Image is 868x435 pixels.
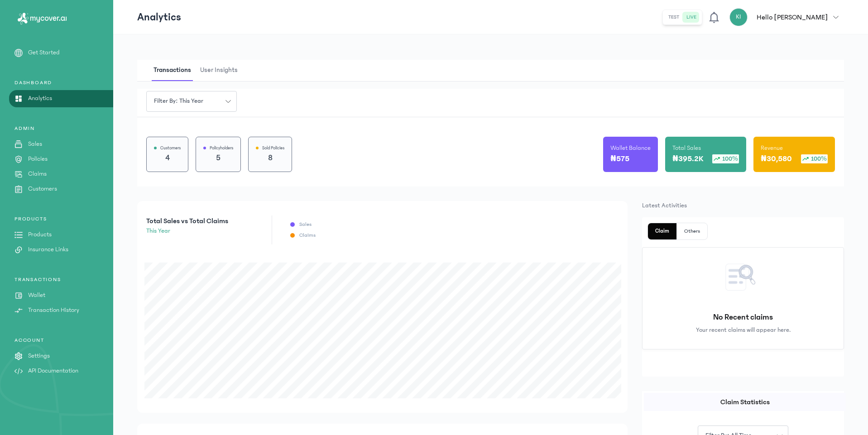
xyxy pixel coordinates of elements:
[152,60,198,81] button: Transactions
[149,96,209,106] span: Filter by: this year
[152,60,193,81] span: Transactions
[28,291,45,300] p: Wallet
[28,366,78,376] p: API Documentation
[610,143,651,153] p: Wallet Balance
[712,154,739,163] div: 100%
[757,12,828,23] p: Hello [PERSON_NAME]
[642,201,844,210] p: Latest Activities
[761,143,783,153] p: Revenue
[203,152,233,164] p: 5
[299,221,312,228] p: Sales
[677,223,707,239] button: Others
[28,139,42,149] p: Sales
[28,48,60,57] p: Get Started
[672,153,703,165] p: ₦395.2K
[696,325,791,335] p: Your recent claims will appear here.
[28,169,47,179] p: Claims
[672,143,701,153] p: Total Sales
[610,153,629,165] p: ₦575
[28,230,52,239] p: Products
[28,306,79,315] p: Transaction History
[28,351,50,361] p: Settings
[299,232,316,239] p: Claims
[665,12,683,23] button: test
[644,397,846,407] p: Claim Statistics
[729,8,748,26] div: KI
[729,8,844,26] button: KIHello [PERSON_NAME]
[801,154,828,163] div: 100%
[198,60,245,81] button: User Insights
[648,223,677,239] button: Claim
[28,245,68,254] p: Insurance Links
[198,60,240,81] span: User Insights
[713,311,773,324] p: No Recent claims
[146,91,237,112] button: Filter by: this year
[256,152,284,164] p: 8
[146,215,228,226] p: Total Sales vs Total Claims
[28,94,52,103] p: Analytics
[146,226,228,236] p: this year
[262,144,284,152] p: Sold Policies
[683,12,700,23] button: live
[28,184,57,194] p: Customers
[210,144,233,152] p: Policyholders
[137,10,181,24] p: Analytics
[154,152,181,164] p: 4
[160,144,181,152] p: Customers
[761,153,792,165] p: ₦30,580
[28,154,48,164] p: Policies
